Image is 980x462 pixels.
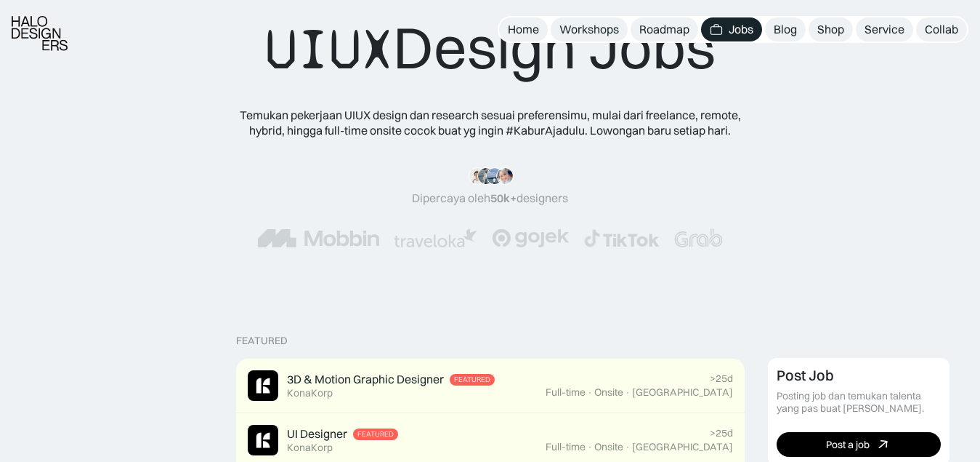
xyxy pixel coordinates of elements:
[499,17,548,41] a: Home
[248,370,278,401] img: Job Image
[287,387,333,399] div: KonaKorp
[701,17,762,41] a: Jobs
[551,17,628,41] a: Workshops
[777,432,941,457] a: Post a job
[925,22,958,37] div: Collab
[864,22,904,37] div: Service
[546,441,586,453] div: Full-time
[625,441,631,453] div: ·
[287,372,444,387] div: 3D & Motion Graphic Designer
[632,441,733,453] div: [GEOGRAPHIC_DATA]
[559,22,619,37] div: Workshops
[817,22,844,37] div: Shop
[729,22,753,37] div: Jobs
[777,390,941,415] div: Posting job dan temukan talenta yang pas buat [PERSON_NAME].
[357,430,394,439] div: Featured
[826,439,870,451] div: Post a job
[710,427,733,439] div: >25d
[490,191,517,205] span: 50k+
[632,386,733,399] div: [GEOGRAPHIC_DATA]
[625,386,631,399] div: ·
[639,22,689,37] div: Roadmap
[287,426,347,442] div: UI Designer
[229,108,752,138] div: Temukan pekerjaan UIUX design dan research sesuai preferensimu, mulai dari freelance, remote, hyb...
[265,12,716,84] div: Design Jobs
[546,386,586,399] div: Full-time
[236,335,288,347] div: Featured
[587,441,593,453] div: ·
[454,375,490,384] div: Featured
[587,386,593,399] div: ·
[774,22,797,37] div: Blog
[856,17,913,41] a: Service
[236,359,745,413] a: Job Image3D & Motion Graphic DesignerFeaturedKonaKorp>25dFull-time·Onsite·[GEOGRAPHIC_DATA]
[265,15,393,84] span: UIUX
[710,373,733,385] div: >25d
[809,17,853,41] a: Shop
[508,22,539,37] div: Home
[248,425,278,455] img: Job Image
[594,386,623,399] div: Onsite
[631,17,698,41] a: Roadmap
[765,17,806,41] a: Blog
[916,17,967,41] a: Collab
[287,442,333,454] div: KonaKorp
[777,367,834,384] div: Post Job
[412,191,568,206] div: Dipercaya oleh designers
[594,441,623,453] div: Onsite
